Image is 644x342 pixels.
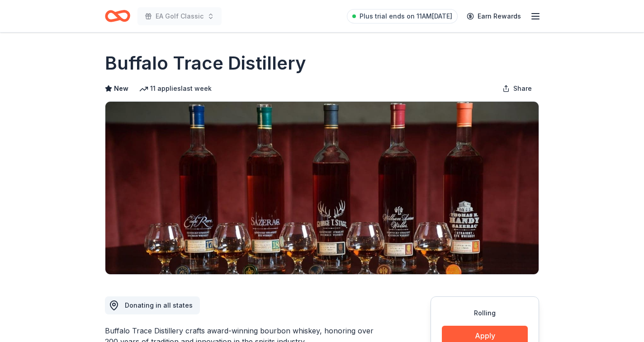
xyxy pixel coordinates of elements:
button: Share [495,80,539,98]
h1: Buffalo Trace Distillery [105,51,306,76]
span: EA Golf Classic [156,11,204,22]
span: Share [513,83,532,94]
div: Rolling [442,308,528,319]
button: EA Golf Classic [137,7,222,25]
a: Plus trial ends on 11AM[DATE] [347,9,458,23]
div: 11 applies last week [139,83,212,94]
span: Plus trial ends on 11AM[DATE] [360,11,452,22]
a: Earn Rewards [461,8,526,24]
a: Home [105,5,130,27]
img: Image for Buffalo Trace Distillery [105,102,539,274]
span: New [114,83,128,94]
span: Donating in all states [125,301,193,309]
